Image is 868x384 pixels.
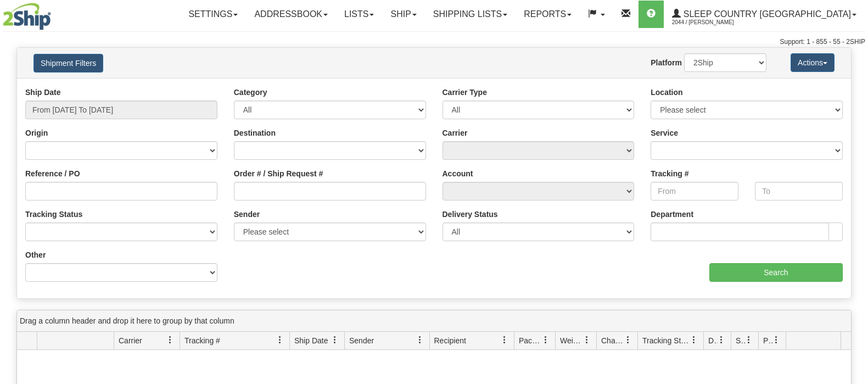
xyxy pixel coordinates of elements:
span: Weight [560,335,583,346]
a: Addressbook [246,1,336,28]
span: Tracking # [184,335,220,346]
label: Other [25,249,46,260]
a: Weight filter column settings [578,331,596,349]
label: Service [651,127,678,138]
label: Location [651,87,682,98]
span: Tracking Status [642,335,690,346]
span: Carrier [119,335,142,346]
label: Platform [651,57,682,68]
label: Reference / PO [25,168,80,179]
label: Tracking # [651,168,688,179]
a: Ship [382,1,424,28]
a: Pickup Status filter column settings [767,331,786,349]
input: To [755,182,843,201]
label: Delivery Status [443,209,498,220]
label: Tracking Status [25,209,82,220]
label: Category [234,87,267,98]
label: Order # / Ship Request # [234,168,323,179]
button: Shipment Filters [33,54,103,73]
label: Ship Date [25,87,61,98]
span: Pickup Status [763,335,772,346]
a: Carrier filter column settings [161,331,180,349]
div: Support: 1 - 855 - 55 - 2SHIP [3,37,865,47]
label: Carrier Type [443,87,487,98]
a: Shipping lists [425,1,516,28]
a: Tracking Status filter column settings [685,331,703,349]
a: Lists [336,1,382,28]
a: Reports [516,1,580,28]
span: Packages [519,335,542,346]
a: Charge filter column settings [619,331,637,349]
label: Account [443,168,473,179]
span: Delivery Status [708,335,718,346]
label: Carrier [443,127,468,138]
input: Search [709,263,843,282]
span: Ship Date [294,335,328,346]
a: Shipment Issues filter column settings [740,331,758,349]
span: Shipment Issues [736,335,745,346]
a: Tracking # filter column settings [271,331,289,349]
span: Recipient [434,335,466,346]
button: Actions [791,53,835,72]
a: Sender filter column settings [411,331,429,349]
a: Settings [180,1,246,28]
label: Department [651,209,693,220]
label: Destination [234,127,276,138]
a: Sleep Country [GEOGRAPHIC_DATA] 2044 / [PERSON_NAME] [664,1,865,28]
input: From [651,182,738,201]
div: grid grouping header [17,310,851,332]
a: Delivery Status filter column settings [712,331,731,349]
span: Sender [349,335,374,346]
a: Packages filter column settings [536,331,555,349]
iframe: chat widget [843,136,867,248]
a: Recipient filter column settings [495,331,514,349]
a: Ship Date filter column settings [326,331,344,349]
span: Sleep Country [GEOGRAPHIC_DATA] [681,9,851,19]
span: Charge [601,335,624,346]
label: Sender [234,209,260,220]
label: Origin [25,127,48,138]
span: 2044 / [PERSON_NAME] [672,17,754,28]
img: logo2044.jpg [3,3,51,30]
